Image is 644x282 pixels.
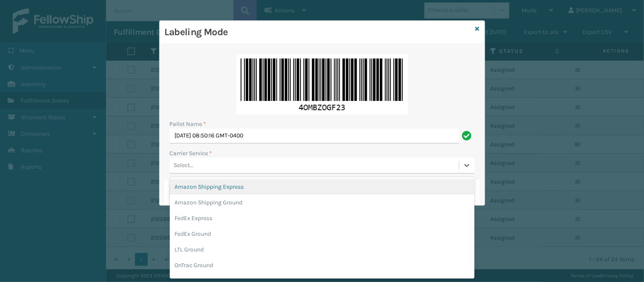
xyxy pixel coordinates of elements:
label: Carrier Service [170,149,212,158]
div: Select... [174,161,194,170]
label: Pallet Name [170,120,206,128]
img: iQVMAAAAAZJREFUAwCYdZ6Qg2E8TgAAAABJRU5ErkJggg== [236,54,408,114]
div: OnTrac Ground [170,257,475,273]
div: FedEx Express [170,210,475,226]
div: Amazon Shipping Ground [170,195,475,210]
div: LTL Ground [170,242,475,257]
div: FedEx Ground [170,226,475,242]
div: Amazon Shipping Express [170,179,475,195]
h3: Labeling Mode [165,26,472,39]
